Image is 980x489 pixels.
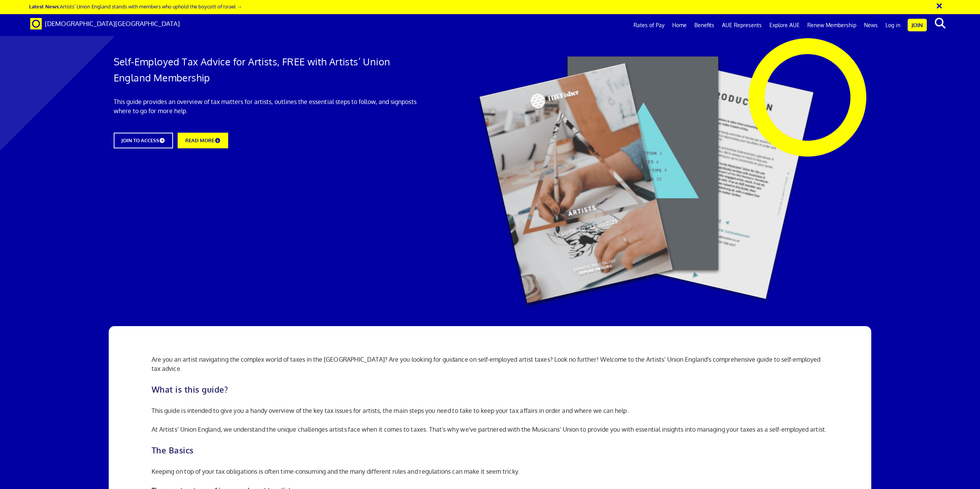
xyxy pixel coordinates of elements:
a: Benefits [691,16,718,35]
a: Join [908,19,927,31]
p: This guide provides an overview of tax matters for artists, outlines the essential steps to follo... [114,97,421,115]
button: search [928,15,952,31]
a: Rates of Pay [630,16,668,35]
a: Log in [882,16,904,35]
span: [DEMOGRAPHIC_DATA][GEOGRAPHIC_DATA] [45,19,180,28]
p: Keeping on top of your tax obligations is often time-consuming and the many different rules and r... [152,467,828,476]
a: Latest News:Artists’ Union England stands with members who uphold the boycott of Israel → [29,3,242,10]
a: Renew Membership [804,16,860,35]
p: At Artists’ Union England, we understand the unique challenges artists face when it comes to taxe... [152,425,828,434]
h2: The Basics [152,446,828,455]
p: Are you an artist navigating the complex world of taxes in the [GEOGRAPHIC_DATA]? Are you looking... [152,355,828,373]
a: Explore AUE [766,16,804,35]
strong: Latest News: [29,3,60,10]
a: News [860,16,882,35]
p: This guide is intended to give you a handy overview of the key tax issues for artists, the main s... [152,406,828,415]
h1: Self-Employed Tax Advice for Artists, FREE with Artists’ Union England Membership [114,54,421,86]
h2: What is this guide? [152,385,828,394]
a: READ MORE [178,133,228,148]
a: AUE Represents [718,16,766,35]
a: Home [668,16,691,35]
a: Brand [DEMOGRAPHIC_DATA][GEOGRAPHIC_DATA] [24,14,186,33]
a: JOIN TO ACCESS [114,133,173,148]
